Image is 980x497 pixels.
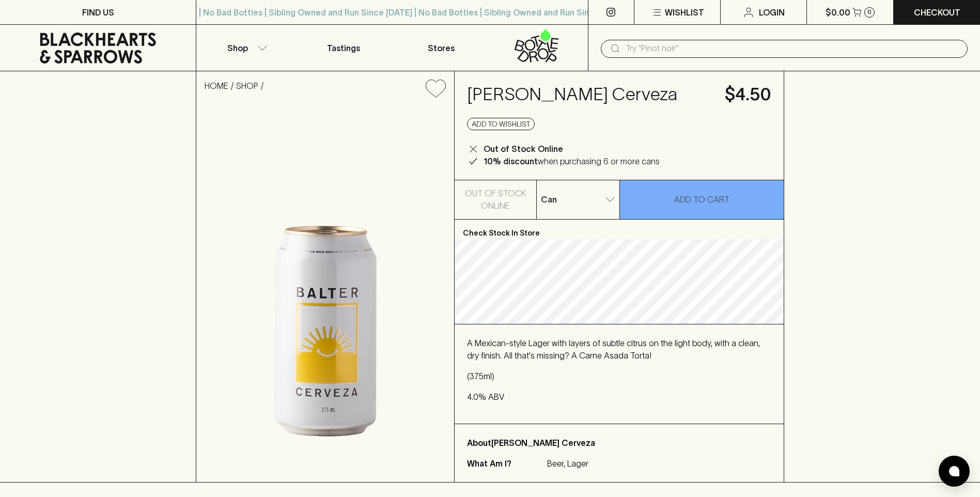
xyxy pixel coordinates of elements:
p: 4.0% ABV [467,391,771,403]
p: Login [759,6,785,19]
p: 0 [867,9,872,15]
p: Stores [428,42,455,54]
p: Can [541,193,557,206]
p: Out of Stock Online [484,143,563,155]
button: Add to wishlist [467,118,535,130]
div: Can [537,189,619,210]
p: Tastings [327,42,360,54]
p: Checkout [914,6,960,19]
b: 10% discount [484,157,538,166]
p: Wishlist [665,6,704,19]
p: $0.00 [826,6,850,19]
p: Beer, Lager [547,457,588,470]
h4: $4.50 [725,84,771,105]
input: Try "Pinot noir" [626,40,959,57]
a: Tastings [294,25,392,71]
p: Online [481,199,510,212]
a: Stores [392,25,490,71]
p: What Am I? [467,457,545,470]
p: About [PERSON_NAME] Cerveza [467,437,771,449]
p: (375ml) [467,370,771,382]
img: bubble-icon [949,466,959,476]
p: A Mexican-style Lager with layers of subtle citrus on the light body, with a clean, dry finish. A... [467,337,771,362]
button: Add to wishlist [422,75,450,102]
p: Check Stock In Store [455,220,783,239]
p: FIND US [82,6,114,19]
p: when purchasing 6 or more cans [484,155,660,167]
a: HOME [205,81,228,90]
button: Shop [196,25,294,71]
img: 32784.png [196,106,454,482]
h4: [PERSON_NAME] Cerveza [467,84,712,105]
p: Shop [227,42,248,54]
a: SHOP [236,81,258,90]
p: Out of Stock [465,187,526,199]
